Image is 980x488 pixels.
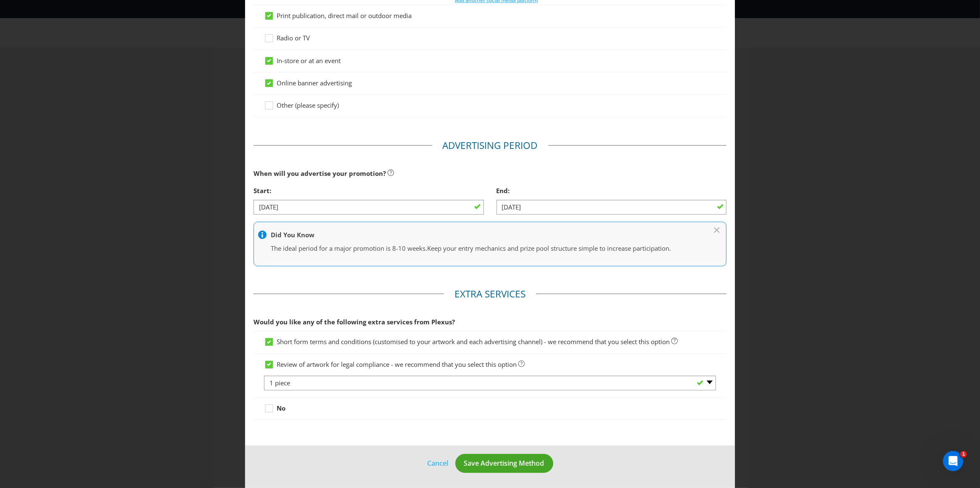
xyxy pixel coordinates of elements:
span: 1 [960,451,967,458]
span: Radio or TV [277,34,310,42]
strong: No [277,404,285,412]
a: Cancel [427,458,449,469]
legend: Advertising Period [432,139,548,152]
span: Save Advertising Method [464,459,544,468]
span: In-store or at an event [277,56,341,65]
input: DD/MM/YY [497,200,727,215]
button: Save Advertising Method [455,454,553,473]
span: Other (please specify) [277,101,339,109]
span: Short form terms and conditions (customised to your artwork and each advertising channel) - we re... [277,337,670,346]
legend: Extra Services [444,287,536,301]
div: Start: [254,182,484,199]
span: Online banner advertising [277,79,352,87]
input: DD/MM/YY [254,200,484,215]
span: Keep your entry mechanics and prize pool structure simple to increase participation. [427,244,671,252]
span: When will you advertise your promotion? [254,169,386,178]
div: End: [497,182,727,199]
span: Print publication, direct mail or outdoor media [277,11,412,20]
span: Would you like any of the following extra services from Plexus? [254,318,455,326]
span: Review of artwork for legal compliance - we recommend that you select this option [277,360,517,369]
span: The ideal period for a major promotion is 8-10 weeks. [271,244,427,252]
iframe: Intercom live chat [943,451,963,471]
